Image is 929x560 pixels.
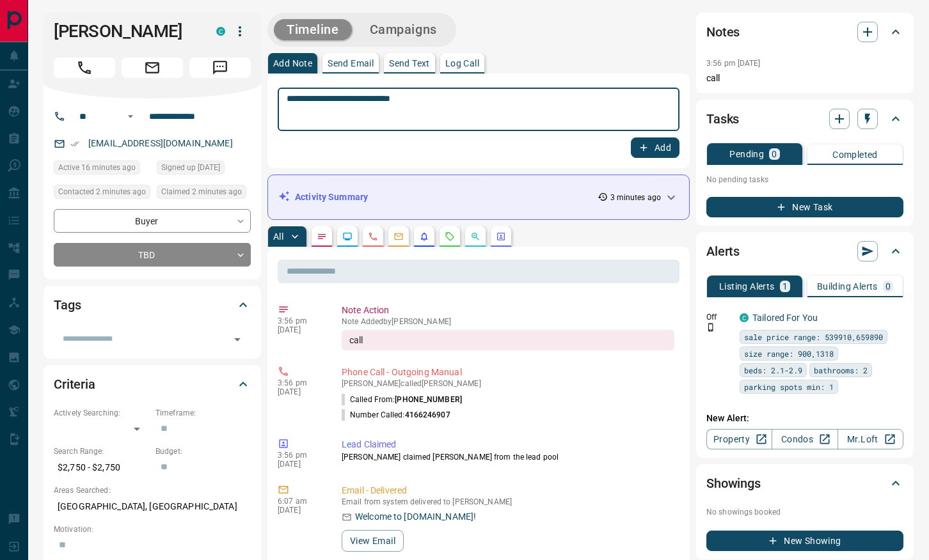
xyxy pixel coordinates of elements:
p: Completed [832,150,878,159]
span: Email [122,58,183,78]
p: 3:56 pm [278,316,322,325]
p: [DATE] [278,325,322,334]
span: 4166246907 [405,410,450,419]
p: Send Email [328,59,374,68]
a: Condos [772,429,838,449]
p: All [273,232,283,241]
span: Contacted 2 minutes ago [58,185,146,198]
p: $2,750 - $2,750 [54,457,149,478]
p: Email - Delivered [342,484,674,497]
p: [DATE] [278,506,322,515]
p: No showings booked [706,506,903,518]
p: Areas Searched: [54,485,251,496]
svg: Push Notification Only [706,323,715,332]
p: Email from system delivered to [PERSON_NAME] [342,497,674,506]
h2: Notes [706,22,740,42]
button: New Showing [706,531,903,551]
span: Call [54,58,115,78]
span: parking spots min: 1 [744,380,834,393]
p: Search Range: [54,446,149,457]
span: sale price range: 539910,659890 [744,331,883,343]
span: bathrooms: 2 [814,364,868,377]
button: Open [123,109,138,124]
p: [DATE] [278,387,322,396]
p: Listing Alerts [719,282,775,291]
div: Tue Sep 16 2025 [54,185,150,203]
div: condos.ca [740,313,749,322]
button: Timeline [274,19,352,40]
div: Tue Sep 16 2025 [157,185,251,203]
p: 3:56 pm [DATE] [706,59,761,68]
svg: Calls [368,231,378,242]
span: size range: 900,1318 [744,347,834,360]
p: Activity Summary [295,191,368,204]
p: Number Called: [342,409,450,421]
div: condos.ca [216,27,225,36]
svg: Listing Alerts [419,231,429,242]
p: [PERSON_NAME] claimed [PERSON_NAME] from the lead pool [342,451,674,463]
p: Budget: [155,446,251,457]
p: Lead Claimed [342,438,674,451]
p: Note Added by [PERSON_NAME] [342,317,674,326]
a: [EMAIL_ADDRESS][DOMAIN_NAME] [88,138,233,148]
svg: Agent Actions [496,231,506,242]
p: Off [706,311,732,323]
p: 3 minutes ago [610,192,661,203]
p: Pending [729,150,764,159]
h2: Alerts [706,241,740,261]
span: beds: 2.1-2.9 [744,364,802,377]
p: 1 [782,282,788,291]
svg: Emails [393,231,404,242]
span: Message [189,58,251,78]
button: View Email [342,530,404,552]
svg: Email Verified [70,139,79,148]
div: Tue Sep 16 2025 [54,160,150,178]
p: 6:07 am [278,497,322,506]
p: 3:56 pm [278,378,322,387]
p: Log Call [445,59,479,68]
button: Open [228,331,246,348]
h2: Tasks [706,109,739,129]
p: 0 [885,282,891,291]
svg: Lead Browsing Activity [342,231,353,242]
p: [DATE] [278,460,322,469]
p: Motivation: [54,524,251,535]
button: Campaigns [357,19,450,40]
div: Alerts [706,236,903,267]
p: Note Action [342,304,674,317]
p: [PERSON_NAME] called [PERSON_NAME] [342,379,674,388]
p: 3:56 pm [278,451,322,460]
svg: Opportunities [470,231,480,242]
span: Claimed 2 minutes ago [161,185,242,198]
svg: Requests [445,231,455,242]
h1: [PERSON_NAME] [54,21,197,42]
div: Tasks [706,104,903,134]
p: Actively Searching: [54,407,149,419]
p: No pending tasks [706,170,903,189]
p: call [706,72,903,85]
a: Mr.Loft [838,429,903,449]
p: Send Text [389,59,430,68]
p: New Alert: [706,412,903,425]
span: [PHONE_NUMBER] [395,395,462,404]
p: Timeframe: [155,407,251,419]
div: TBD [54,243,251,267]
div: Criteria [54,369,251,400]
div: Activity Summary3 minutes ago [278,185,679,209]
div: Buyer [54,209,251,233]
p: Welcome to [DOMAIN_NAME]! [355,510,476,524]
button: New Task [706,197,903,217]
h2: Showings [706,473,761,494]
p: Phone Call - Outgoing Manual [342,366,674,379]
p: Called From: [342,394,462,405]
h2: Criteria [54,374,95,394]
p: Building Alerts [817,282,878,291]
div: Showings [706,468,903,499]
div: Tags [54,290,251,320]
p: 0 [772,150,777,159]
h2: Tags [54,295,81,315]
button: Add [631,137,679,158]
p: Add Note [273,59,312,68]
div: call [342,330,674,350]
div: Sun Sep 14 2025 [157,160,251,178]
